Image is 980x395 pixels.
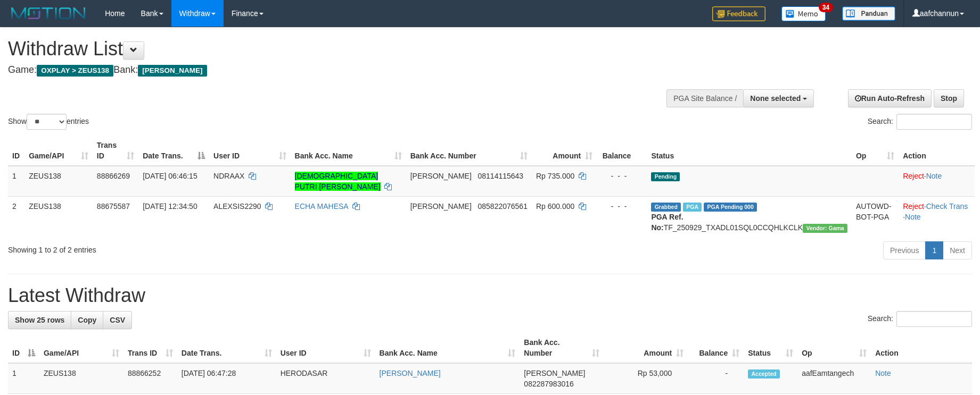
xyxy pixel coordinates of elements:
[143,202,197,211] span: [DATE] 12:34:50
[177,333,276,363] th: Date Trans.: activate to sort column ascending
[138,65,207,77] span: [PERSON_NAME]
[71,311,103,329] a: Copy
[750,94,801,103] span: None selected
[138,136,209,166] th: Date Trans.: activate to sort column descending
[8,333,39,363] th: ID: activate to sort column descending
[532,136,597,166] th: Amount: activate to sort column ascending
[899,136,975,166] th: Action
[8,240,400,255] div: Showing 1 to 2 of 2 entries
[748,369,780,379] span: Accepted
[926,202,968,211] a: Check Trans
[871,333,972,363] th: Action
[477,172,523,180] span: Copy 08114115643 to clipboard
[868,311,972,327] label: Search:
[97,172,130,180] span: 88866269
[651,203,681,212] span: Grabbed
[852,196,899,237] td: AUTOWD-BOT-PGA
[683,203,702,212] span: Marked by aafpengsreynich
[295,172,381,191] a: [DEMOGRAPHIC_DATA] PUTRI [PERSON_NAME]
[781,6,826,21] img: Button%20Memo.svg
[597,136,647,166] th: Balance
[37,65,113,77] span: OXPLAY > ZEUS138
[712,6,765,21] img: Feedback.jpg
[27,114,67,130] select: Showentries
[842,6,895,21] img: panduan.png
[8,311,71,329] a: Show 25 rows
[651,213,683,232] b: PGA Ref. No:
[8,114,89,130] label: Show entries
[819,3,833,12] span: 34
[410,202,472,211] span: [PERSON_NAME]
[8,166,24,197] td: 1
[143,172,197,180] span: [DATE] 06:46:15
[899,196,975,237] td: · ·
[536,172,574,180] span: Rp 735.000
[97,202,130,211] span: 88675587
[520,333,604,363] th: Bank Acc. Number: activate to sort column ascending
[276,333,375,363] th: User ID: activate to sort column ascending
[15,316,64,324] span: Show 25 rows
[380,369,441,377] a: [PERSON_NAME]
[899,166,975,197] td: ·
[8,363,39,394] td: 1
[896,114,972,130] input: Search:
[295,202,348,211] a: ECHA MAHESA
[925,241,943,259] a: 1
[110,316,125,324] span: CSV
[666,89,743,107] div: PGA Site Balance /
[406,136,532,166] th: Bank Acc. Number: activate to sort column ascending
[896,311,972,327] input: Search:
[410,172,472,180] span: [PERSON_NAME]
[93,136,138,166] th: Trans ID: activate to sort column ascending
[934,89,964,107] a: Stop
[601,201,643,212] div: - - -
[524,380,573,388] span: Copy 082287983016 to clipboard
[604,363,688,394] td: Rp 53,000
[926,172,942,180] a: Note
[903,202,924,211] a: Reject
[797,363,871,394] td: aafEamtangech
[24,196,93,237] td: ZEUS138
[213,202,261,211] span: ALEXSIS2290
[601,171,643,181] div: - - -
[875,369,891,377] a: Note
[213,172,244,180] span: NDRAAX
[209,136,291,166] th: User ID: activate to sort column ascending
[943,241,972,259] a: Next
[24,136,93,166] th: Game/API: activate to sort column ascending
[8,5,89,21] img: MOTION_logo.png
[848,89,932,107] a: Run Auto-Refresh
[123,363,177,394] td: 88866252
[743,89,814,107] button: None selected
[852,136,899,166] th: Op: activate to sort column ascending
[8,136,24,166] th: ID
[524,369,585,377] span: [PERSON_NAME]
[8,285,972,306] h1: Latest Withdraw
[24,166,93,197] td: ZEUS138
[688,333,744,363] th: Balance: activate to sort column ascending
[803,224,847,233] span: Vendor URL: https://trx31.1velocity.biz
[276,363,375,394] td: HERODASAR
[744,333,797,363] th: Status: activate to sort column ascending
[8,65,643,75] h4: Game: Bank:
[688,363,744,394] td: -
[375,333,520,363] th: Bank Acc. Name: activate to sort column ascending
[8,196,24,237] td: 2
[903,172,924,180] a: Reject
[177,363,276,394] td: [DATE] 06:47:28
[651,172,680,181] span: Pending
[647,136,852,166] th: Status
[477,202,527,211] span: Copy 085822076561 to clipboard
[536,202,574,211] span: Rp 600.000
[291,136,406,166] th: Bank Acc. Name: activate to sort column ascending
[78,316,96,324] span: Copy
[103,311,132,329] a: CSV
[905,213,921,221] a: Note
[883,241,926,259] a: Previous
[868,114,972,130] label: Search:
[123,333,177,363] th: Trans ID: activate to sort column ascending
[39,333,123,363] th: Game/API: activate to sort column ascending
[8,38,643,60] h1: Withdraw List
[704,203,757,212] span: PGA Pending
[797,333,871,363] th: Op: activate to sort column ascending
